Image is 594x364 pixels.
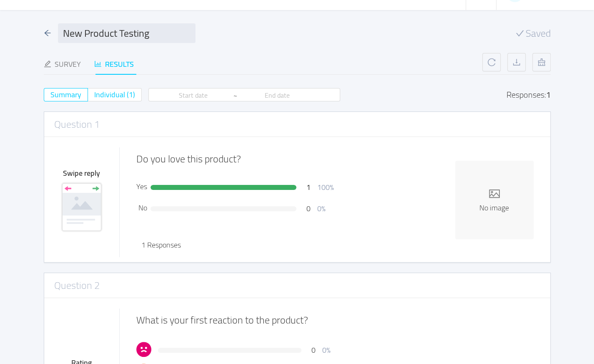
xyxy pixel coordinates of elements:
span: Summary [50,88,81,101]
button: icon: download [507,53,526,71]
input: Start date [153,91,233,100]
span: Yes [136,179,147,193]
div: What is your first reaction to the product? [136,315,534,325]
i: icon: picture [489,188,500,199]
div: Survey [44,58,81,70]
div: Swipe reply [61,169,103,177]
span: No image [479,204,509,212]
span: 1 [306,180,311,194]
span: 1 Responses [141,238,181,252]
input: Survey name [58,23,195,43]
span: Saved [526,28,551,38]
h3: Question 1 [54,117,100,132]
div: Do you love this product? [136,154,534,164]
i: icon: bar-chart [94,60,102,68]
span: No [138,201,147,215]
span: 0 [306,202,311,215]
span: 0% [322,343,331,357]
input: End date [237,91,317,100]
h3: Question 2 [54,278,100,293]
div: Results [94,58,134,70]
span: Individual (1) [94,88,135,101]
i: icon: arrow-left [44,29,51,37]
span: 0% [317,202,326,215]
iframe: Chatra live chat [450,265,590,359]
span: 100% [317,180,334,194]
div: 1 [546,87,551,102]
i: icon: edit [44,60,51,68]
div: Responses: [506,91,551,99]
i: icon: check [516,29,524,38]
button: icon: reload [482,53,501,71]
span: 0 [311,343,316,357]
div: icon: arrow-left [44,28,51,39]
